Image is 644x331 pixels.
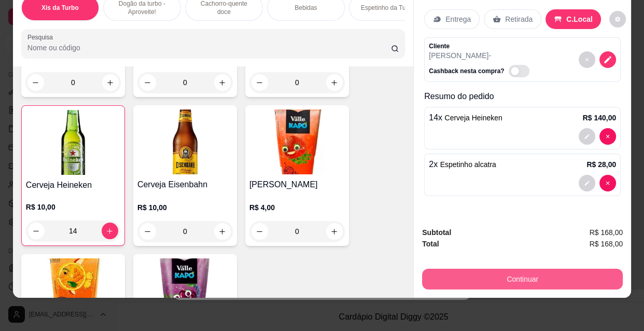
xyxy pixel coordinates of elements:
span: R$ 168,00 [590,227,623,238]
p: Espetinho da Turbo [361,4,415,12]
p: R$ 28,00 [586,159,616,170]
button: increase-product-quantity [326,223,343,240]
p: Retirada [505,14,533,24]
button: Continuar [422,269,623,289]
button: decrease-product-quantity [579,175,595,191]
p: C.Local [566,14,593,24]
input: Pesquisa [27,43,391,53]
label: Automatic updates [509,65,534,77]
button: increase-product-quantity [214,223,231,240]
img: product-image [25,258,121,323]
p: Resumo do pedido [424,90,621,103]
button: decrease-product-quantity [599,51,616,68]
span: R$ 168,00 [590,238,623,250]
p: Entrega [445,14,471,24]
p: R$ 4,00 [249,202,345,213]
p: Cliente [429,42,533,50]
p: Cashback nesta compra? [429,67,504,75]
h4: Cerveja Eisenbahn [137,178,233,191]
p: R$ 10,00 [26,202,120,212]
p: Xis da Turbo [41,4,79,12]
img: product-image [249,109,345,174]
p: R$ 140,00 [583,113,617,123]
p: 14 x [429,112,502,124]
button: decrease-product-quantity [609,11,626,27]
img: product-image [26,110,120,175]
button: increase-product-quantity [102,74,119,91]
img: product-image [137,109,233,174]
button: decrease-product-quantity [28,223,45,239]
button: decrease-product-quantity [579,128,595,145]
h4: Cerveja Heineken [26,179,120,191]
button: increase-product-quantity [326,74,343,91]
button: decrease-product-quantity [139,223,156,240]
button: increase-product-quantity [214,74,231,91]
label: Pesquisa [27,33,57,42]
button: decrease-product-quantity [579,51,595,68]
button: decrease-product-quantity [139,74,156,91]
strong: Total [422,240,439,248]
img: product-image [137,258,233,323]
button: decrease-product-quantity [599,175,616,191]
button: decrease-product-quantity [251,74,268,91]
h4: [PERSON_NAME] [249,178,345,191]
p: 2 x [429,158,496,171]
span: Cerveja Heineken [444,114,502,122]
strong: Subtotal [422,228,451,237]
button: increase-product-quantity [102,223,118,239]
span: Espetinho alcatra [440,160,496,169]
p: Bebidas [295,4,317,12]
p: [PERSON_NAME] - [429,50,533,61]
button: decrease-product-quantity [599,128,616,145]
button: decrease-product-quantity [251,223,268,240]
button: decrease-product-quantity [27,74,44,91]
p: R$ 10,00 [137,202,233,213]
